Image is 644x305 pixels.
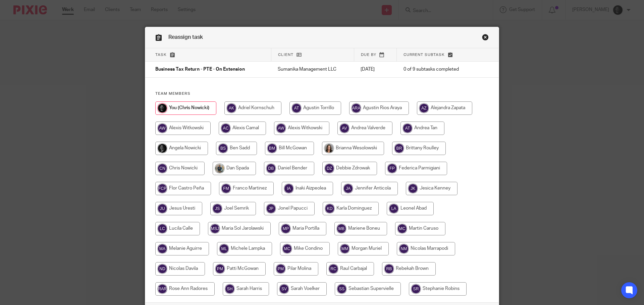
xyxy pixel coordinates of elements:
span: Client [278,53,293,57]
a: Close this dialog window [482,34,489,43]
span: Current subtask [404,53,445,57]
span: Due by [361,53,376,57]
p: [DATE] [361,66,390,73]
td: 0 of 9 subtasks completed [397,62,476,78]
span: Task [155,53,167,57]
p: Sumanika Management LLC [278,66,347,73]
h4: Team members [155,91,489,96]
span: Reassign task [168,34,203,40]
span: Business Tax Return - PTE - On Extension [155,67,245,72]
